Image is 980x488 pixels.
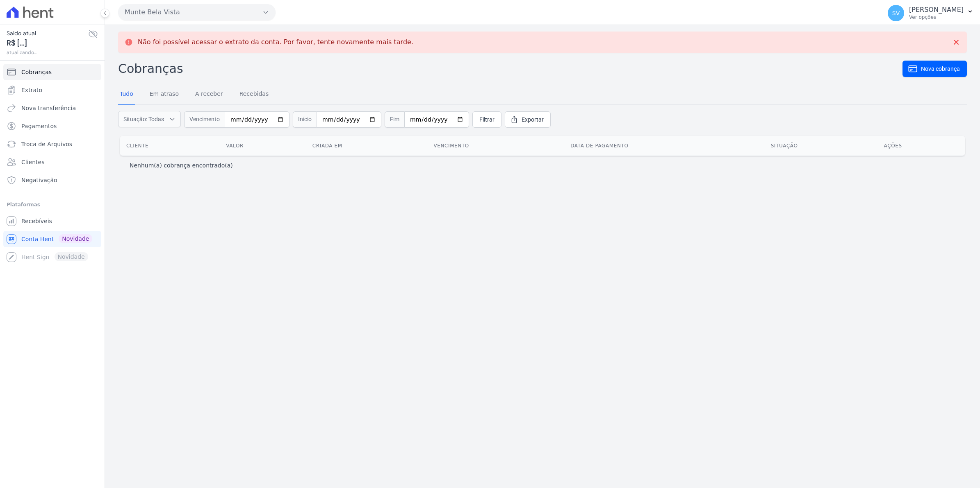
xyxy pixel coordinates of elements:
th: Data de pagamento [564,136,764,156]
span: Troca de Arquivos [21,140,72,148]
th: Criada em [306,136,427,156]
span: Vencimento [184,111,225,128]
a: Clientes [3,154,101,170]
th: Vencimento [427,136,564,156]
th: Situação [764,136,877,156]
a: Conta Hent Novidade [3,231,101,247]
span: Pagamentos [21,122,57,130]
h2: Cobranças [118,59,903,78]
span: Extrato [21,86,42,94]
a: Nova cobrança [903,61,967,77]
a: Recebidas [238,84,271,105]
button: Munte Bela Vista [118,4,276,20]
span: Fim [385,111,404,128]
span: Início [293,111,317,128]
a: Tudo [118,84,135,105]
span: R$ [...] [7,38,88,49]
span: Conta Hent [21,235,54,243]
a: Pagamentos [3,118,101,134]
button: Situação: Todas [118,111,181,127]
a: Troca de Arquivos [3,136,101,152]
a: Extrato [3,82,101,98]
span: atualizando... [7,49,88,56]
span: Clientes [21,158,44,166]
span: Situação: Todas [123,115,164,123]
button: SV [PERSON_NAME] Ver opções [881,2,980,25]
a: Em atraso [148,84,180,105]
th: Cliente [120,136,219,156]
span: Exportar [522,115,544,124]
span: Nova transferência [21,104,76,112]
span: Nova cobrança [921,65,960,73]
p: Ver opções [909,14,964,20]
p: Nenhum(a) cobrança encontrado(a) [130,161,233,169]
span: Cobranças [21,68,52,76]
p: Não foi possível acessar o extrato da conta. Por favor, tente novamente mais tarde. [138,38,413,46]
span: Filtrar [479,115,495,124]
th: Valor [219,136,306,156]
nav: Sidebar [7,64,98,265]
span: Recebíveis [21,217,52,225]
a: Exportar [505,111,551,128]
span: Novidade [59,234,92,243]
span: Saldo atual [7,29,88,38]
a: Negativação [3,172,101,188]
th: Ações [877,136,965,156]
span: SV [892,10,900,16]
a: Filtrar [472,111,501,128]
a: Recebíveis [3,213,101,229]
div: Plataformas [7,200,98,210]
span: Negativação [21,176,57,184]
a: A receber [194,84,225,105]
a: Nova transferência [3,100,101,116]
p: [PERSON_NAME] [909,6,964,14]
a: Cobranças [3,64,101,80]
